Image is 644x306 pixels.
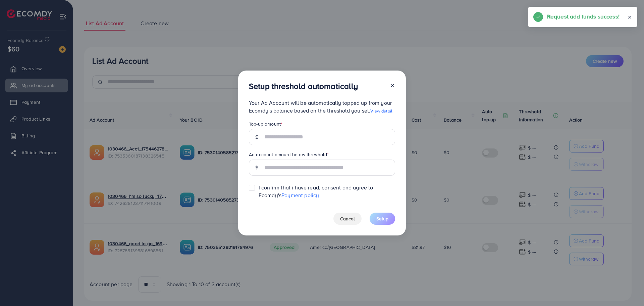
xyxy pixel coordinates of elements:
[249,151,329,158] label: Ad account amount below threshold
[547,12,620,21] h5: Request add funds success!
[370,213,395,225] button: Setup
[340,215,355,222] span: Cancel
[615,276,639,301] iframe: Chat
[281,191,319,199] a: Payment policy
[376,215,388,222] span: Setup
[249,121,282,127] label: Top-up amount
[259,184,395,199] span: I confirm that i have read, consent and agree to Ecomdy's
[249,81,358,91] h3: Setup threshold automatically
[370,108,392,114] a: View detail
[333,213,362,225] button: Cancel
[249,99,392,114] span: Your Ad Account will be automatically topped up from your Ecomdy’s balance based on the threshold...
